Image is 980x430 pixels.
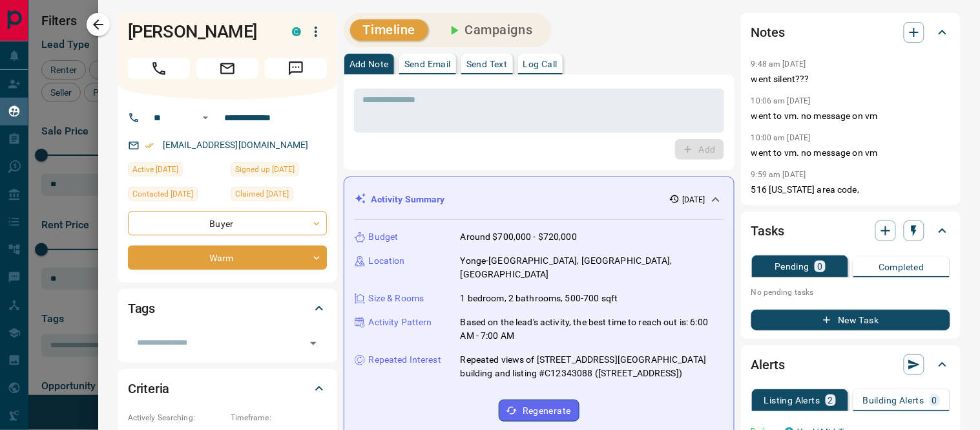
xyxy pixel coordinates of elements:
[128,298,155,319] h2: Tags
[751,59,806,69] p: 9:48 am [DATE]
[235,163,295,176] span: Signed up [DATE]
[433,19,545,41] button: Campaigns
[128,246,327,270] div: Warm
[128,378,170,399] h2: Criteria
[132,188,193,200] span: Contacted [DATE]
[879,263,924,272] p: Completed
[128,21,273,42] h1: [PERSON_NAME]
[764,396,820,405] p: Listing Alerts
[292,27,301,36] div: condos.ca
[145,141,154,150] svg: Email Verified
[235,188,289,200] span: Claimed [DATE]
[817,262,822,271] p: 0
[751,215,950,246] div: Tasks
[751,72,950,86] p: went silent???
[265,58,327,79] span: Message
[751,133,811,142] p: 10:00 am [DATE]
[751,109,950,123] p: went to vm. no message on vm
[349,59,389,69] p: Add Note
[751,17,950,48] div: Notes
[369,254,405,268] p: Location
[198,110,213,125] button: Open
[128,58,190,79] span: Call
[461,316,724,343] p: Based on the lead's activity, the best time to reach out is: 6:00 AM - 7:00 AM
[369,353,441,367] p: Repeated Interest
[751,146,950,160] p: went to vm. no message on vm
[775,262,809,271] p: Pending
[461,353,724,380] p: Repeated views of [STREET_ADDRESS][GEOGRAPHIC_DATA] building and listing #C12343088 ([STREET_ADDR...
[128,412,224,424] p: Actively Searching:
[355,188,724,211] div: Activity Summary[DATE]
[751,310,950,330] button: New Task
[163,140,309,150] a: [EMAIL_ADDRESS][DOMAIN_NAME]
[350,19,429,41] button: Timeline
[132,163,178,176] span: Active [DATE]
[751,283,950,302] p: No pending tasks
[128,162,224,180] div: Fri Sep 05 2025
[828,396,833,405] p: 2
[751,183,950,197] p: 516 [US_STATE] area code,
[128,293,327,324] div: Tags
[751,96,811,105] p: 10:06 am [DATE]
[682,194,705,206] p: [DATE]
[369,230,399,244] p: Budget
[369,292,424,305] p: Size & Rooms
[128,211,327,235] div: Buyer
[751,170,806,179] p: 9:59 am [DATE]
[751,354,785,375] h2: Alerts
[196,58,258,79] span: Email
[231,162,327,180] div: Fri Sep 05 2025
[499,400,579,422] button: Regenerate
[932,396,937,405] p: 0
[863,396,924,405] p: Building Alerts
[231,412,327,424] p: Timeframe:
[128,187,224,205] div: Tue Sep 09 2025
[461,254,724,281] p: Yonge-[GEOGRAPHIC_DATA], [GEOGRAPHIC_DATA], [GEOGRAPHIC_DATA]
[369,316,432,329] p: Activity Pattern
[304,334,322,352] button: Open
[461,230,577,244] p: Around $700,000 - $720,000
[523,59,558,69] p: Log Call
[404,59,451,69] p: Send Email
[751,22,785,43] h2: Notes
[751,349,950,380] div: Alerts
[751,220,784,241] h2: Tasks
[231,187,327,205] div: Fri Sep 05 2025
[371,193,445,206] p: Activity Summary
[461,292,618,305] p: 1 bedroom, 2 bathrooms, 500-700 sqft
[128,373,327,404] div: Criteria
[466,59,508,69] p: Send Text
